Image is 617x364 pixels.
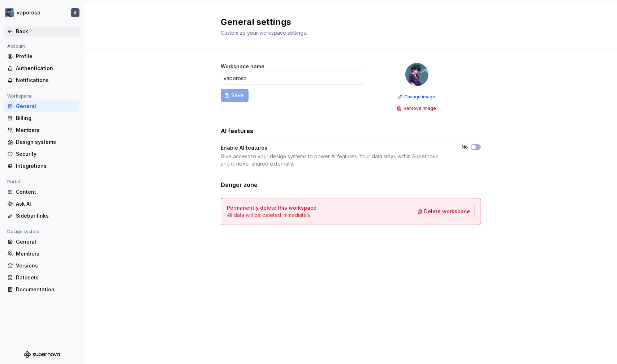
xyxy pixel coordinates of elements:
[17,9,40,16] div: vaporoso
[221,16,472,28] h2: General settings
[221,30,307,36] span: Customize your workspace settings.
[404,106,436,111] span: Remove image
[16,138,77,146] div: Design systems
[4,227,42,236] div: Design system
[16,274,77,281] div: Datasets
[221,127,253,135] h3: AI features
[221,153,449,167] div: Give access to your design systems to power AI features. Your data stays within Supernova and is ...
[4,177,23,186] div: Portal
[404,94,435,100] span: Change image
[414,205,475,218] button: Delete workspace
[16,53,77,60] div: Profile
[16,238,77,245] div: General
[4,160,79,172] a: Integrations
[16,250,77,257] div: Members
[4,236,79,248] a: General
[395,92,439,102] button: Change image
[16,150,77,158] div: Security
[4,124,79,136] a: Members
[16,200,77,207] div: Ask AI
[4,198,79,210] a: Ask AI
[227,211,316,219] p: All data will be deleted immediately.
[227,204,316,211] h4: Permanently delete this workspace
[4,112,79,124] a: Billing
[4,260,79,271] a: Versions
[16,127,77,134] div: Members
[4,26,79,37] a: Back
[4,210,79,222] a: Sidebar links
[16,162,77,170] div: Integrations
[4,248,79,260] a: Members
[16,286,77,293] div: Documentation
[4,51,79,62] a: Profile
[16,262,77,269] div: Versions
[4,186,79,198] a: Content
[16,65,77,72] div: Authentication
[5,8,14,17] img: 15d33806-cace-49d9-90a8-66143e56bcd3.png
[424,208,470,215] span: Delete workspace
[4,92,35,100] div: Workspace
[4,74,79,86] a: Notifications
[4,148,79,160] a: Security
[16,103,77,110] div: General
[24,351,60,358] svg: Supernova Logo
[4,63,79,74] a: Authentication
[16,188,77,196] div: Content
[394,103,439,114] button: Remove image
[16,115,77,122] div: Billing
[4,284,79,295] a: Documentation
[16,212,77,219] div: Sidebar links
[462,144,468,150] label: No
[1,5,82,21] button: vaporosoA
[16,28,77,35] div: Back
[74,10,77,16] div: A
[405,63,428,86] img: 15d33806-cace-49d9-90a8-66143e56bcd3.png
[4,136,79,148] a: Design systems
[4,272,79,283] a: Datasets
[221,144,267,151] div: Enable AI features
[4,100,79,112] a: General
[4,42,28,51] div: Account
[221,63,264,70] label: Workspace name
[221,180,258,189] h3: Danger zone
[16,77,77,84] div: Notifications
